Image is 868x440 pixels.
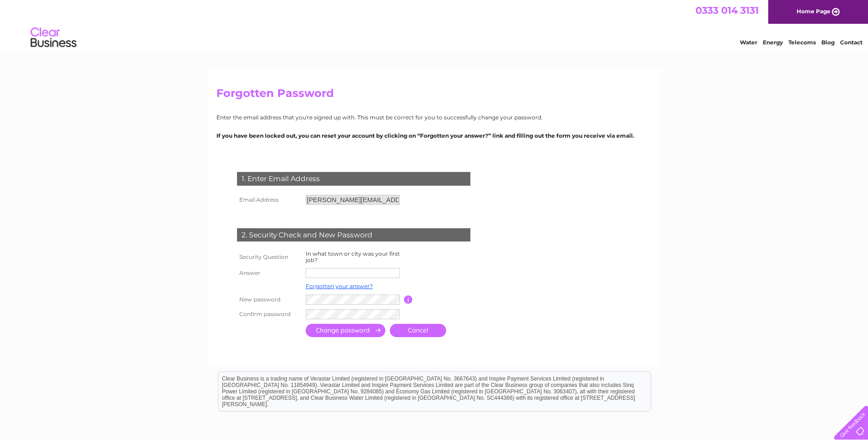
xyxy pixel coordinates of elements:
a: Telecoms [788,39,816,46]
div: Clear Business is a trading name of Verastar Limited (registered in [GEOGRAPHIC_DATA] No. 3667643... [218,5,651,44]
img: logo.png [30,24,77,52]
h2: Forgotten Password [216,87,652,104]
a: Forgotten your answer? [306,283,373,290]
div: 1. Enter Email Address [237,172,470,186]
th: Answer [235,266,303,280]
a: Cancel [390,324,446,337]
input: Submit [306,324,385,337]
label: In what town or city was your first job? [306,250,400,263]
th: Confirm password [235,307,303,322]
input: Information [404,295,413,304]
a: Contact [840,39,863,46]
a: 0333 014 3131 [695,5,759,16]
p: Enter the email address that you're signed up with. This must be correct for you to successfully ... [216,113,652,122]
div: 2. Security Check and New Password [237,228,470,242]
a: Blog [821,39,835,46]
th: Security Question [235,248,303,266]
th: New password [235,292,303,307]
th: Email Address [235,193,303,207]
a: Water [740,39,757,46]
p: If you have been locked out, you can reset your account by clicking on “Forgotten your answer?” l... [216,131,652,140]
a: Energy [763,39,783,46]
